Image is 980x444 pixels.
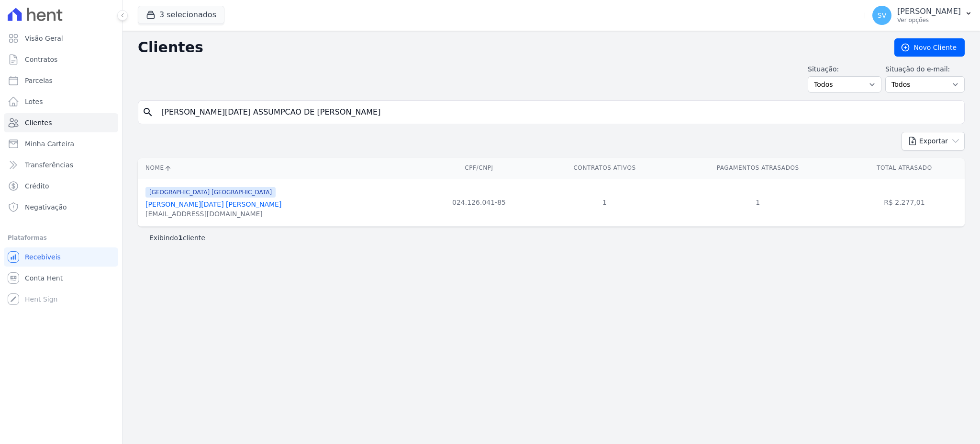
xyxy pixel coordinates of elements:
span: Negativação [25,202,67,212]
span: Minha Carteira [25,139,74,149]
div: Plataformas [8,232,114,244]
td: R$ 2.277,01 [844,178,965,226]
span: SV [878,12,886,19]
i: search [142,106,154,118]
p: [PERSON_NAME] [897,7,961,16]
a: [PERSON_NAME][DATE] [PERSON_NAME] [145,200,281,208]
a: Lotes [4,92,118,111]
th: CPF/CNPJ [421,158,538,178]
h2: Clientes [138,39,879,56]
span: Crédito [25,181,49,191]
a: Minha Carteira [4,134,118,153]
span: Lotes [25,97,43,106]
td: 1 [672,178,844,226]
button: Exportar [902,132,965,151]
th: Contratos Ativos [537,158,671,178]
label: Situação do e-mail: [885,64,965,74]
button: 3 selecionados [138,6,224,24]
span: Clientes [25,118,52,128]
a: Clientes [4,113,118,132]
a: Visão Geral [4,29,118,48]
span: Visão Geral [25,34,63,43]
input: Buscar por nome, CPF ou e-mail [156,103,960,122]
td: 1 [537,178,671,226]
span: Contratos [25,55,57,64]
a: Conta Hent [4,269,118,288]
label: Situação: [808,64,881,74]
p: Exibindo cliente [149,233,205,243]
a: Transferências [4,155,118,175]
th: Pagamentos Atrasados [672,158,844,178]
span: Transferências [25,160,73,170]
a: Recebíveis [4,247,118,267]
span: [GEOGRAPHIC_DATA] [GEOGRAPHIC_DATA] [145,187,276,198]
td: 024.126.041-85 [421,178,538,226]
p: Ver opções [897,16,961,24]
th: Nome [138,158,421,178]
button: SV [PERSON_NAME] Ver opções [865,2,980,29]
a: Negativação [4,198,118,217]
a: Crédito [4,176,118,196]
span: Parcelas [25,76,53,85]
a: Contratos [4,50,118,69]
th: Total Atrasado [844,158,965,178]
b: 1 [178,234,183,242]
div: [EMAIL_ADDRESS][DOMAIN_NAME] [145,209,281,219]
a: Parcelas [4,71,118,90]
span: Recebíveis [25,252,61,262]
span: Conta Hent [25,273,63,283]
a: Novo Cliente [894,38,965,57]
